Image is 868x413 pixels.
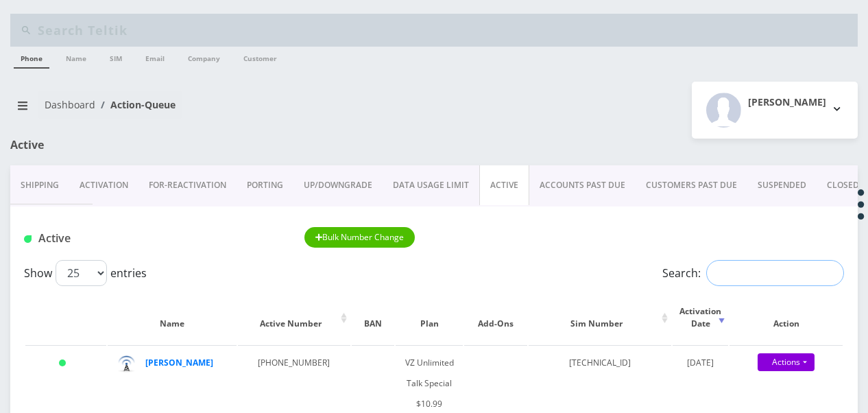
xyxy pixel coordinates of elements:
h2: [PERSON_NAME] [748,97,826,108]
a: Actions [758,353,815,371]
th: Activation Date: activate to sort column ascending [673,292,729,344]
th: Sim Number: activate to sort column ascending [529,292,671,344]
th: Active Number: activate to sort column ascending [238,292,350,344]
a: UP/DOWNGRADE [293,165,383,205]
h1: Active [24,232,284,245]
input: Search Teltik [38,17,854,43]
a: Shipping [10,165,69,205]
label: Search: [662,260,844,286]
a: FOR-REActivation [138,165,237,205]
nav: breadcrumb [10,91,424,130]
h1: Active [10,139,279,152]
th: Plan [396,292,463,344]
input: Search: [706,260,844,286]
span: [DATE] [687,357,714,368]
select: Showentries [56,260,107,286]
a: Name [59,47,93,67]
a: ACCOUNTS PAST DUE [529,165,636,205]
a: Phone [14,47,49,69]
a: Customer [237,47,284,67]
img: Active [24,235,32,243]
label: Show entries [24,260,147,286]
a: Activation [69,165,138,205]
a: SUSPENDED [747,165,817,205]
a: DATA USAGE LIMIT [383,165,479,205]
a: Email [138,47,171,67]
th: Action [730,292,843,344]
li: Action-Queue [95,97,176,112]
a: Company [181,47,227,67]
a: CUSTOMERS PAST DUE [636,165,747,205]
th: Add-Ons [464,292,527,344]
a: [PERSON_NAME] [145,357,213,368]
button: Bulk Number Change [304,227,415,248]
a: SIM [103,47,129,67]
a: Dashboard [45,98,95,111]
th: Name [108,292,237,344]
a: ACTIVE [479,165,529,205]
a: PORTING [237,165,293,205]
th: BAN [352,292,394,344]
button: [PERSON_NAME] [692,82,858,139]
